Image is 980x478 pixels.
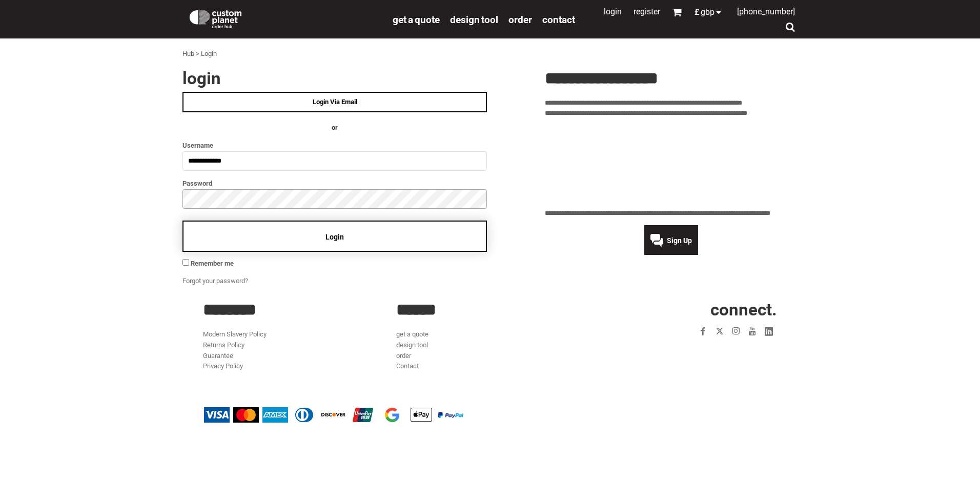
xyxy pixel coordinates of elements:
[182,123,487,133] h4: OR
[450,13,498,25] a: design tool
[182,259,189,266] input: Remember me
[292,407,317,423] img: Diners Club
[438,412,463,418] img: PayPal
[182,277,248,285] a: Forgot your password?
[350,407,376,423] img: China UnionPay
[196,49,199,59] div: >
[695,8,701,16] span: £
[201,49,217,59] div: Login
[542,13,575,25] a: Contact
[379,407,405,423] img: Google Pay
[204,407,230,423] img: Visa
[508,14,532,26] span: order
[191,260,234,267] span: Remember me
[182,50,194,57] a: Hub
[182,92,487,112] a: Login Via Email
[450,14,498,26] span: design tool
[182,3,387,33] a: Custom Planet
[701,8,714,16] span: GBP
[203,362,243,370] a: Privacy Policy
[393,14,440,26] span: get a quote
[203,330,267,338] a: Modern Slavery Policy
[396,330,428,338] a: get a quote
[396,352,411,360] a: order
[545,125,798,202] iframe: Customer reviews powered by Trustpilot
[182,70,487,87] h2: Login
[396,341,428,349] a: design tool
[262,407,288,423] img: American Express
[604,7,622,16] a: Login
[188,8,243,28] img: Custom Planet
[393,13,440,25] a: get a quote
[590,301,777,318] h2: CONNECT.
[182,140,487,151] label: Username
[542,14,575,26] span: Contact
[396,362,419,370] a: Contact
[409,407,434,423] img: Apple Pay
[634,7,660,16] a: Register
[737,7,795,16] span: [PHONE_NUMBER]
[325,233,344,241] span: Login
[182,177,487,189] label: Password
[313,98,357,106] span: Login Via Email
[233,407,259,423] img: Mastercard
[203,352,233,360] a: Guarantee
[636,346,777,358] iframe: Customer reviews powered by Trustpilot
[667,236,692,245] span: Sign Up
[203,341,244,349] a: Returns Policy
[321,407,346,423] img: Discover
[508,13,532,25] a: order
